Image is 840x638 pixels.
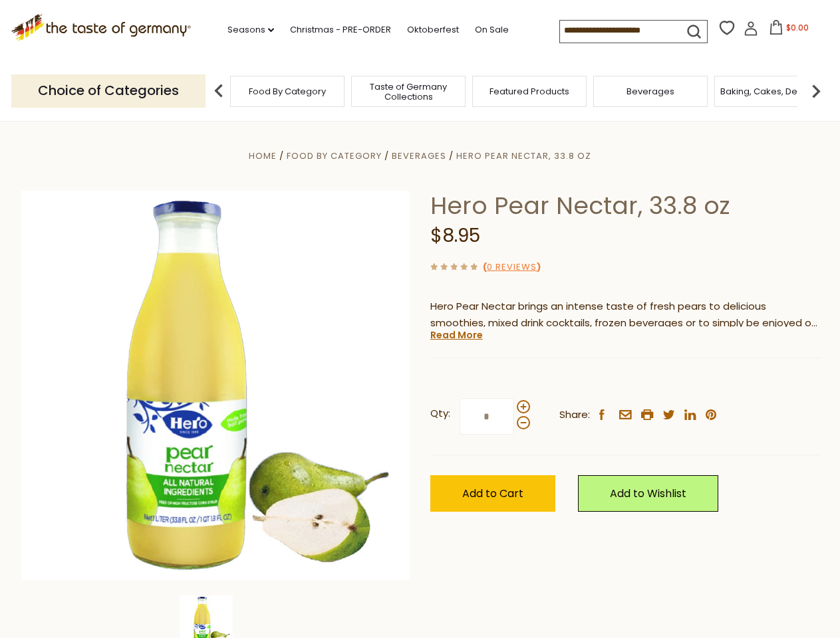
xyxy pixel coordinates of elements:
[206,78,232,104] img: previous arrow
[21,191,410,580] img: Hero Pear Nectar, 33.8 oz
[627,86,674,96] a: Beverages
[786,22,809,33] span: $0.00
[720,86,823,96] a: Baking, Cakes, Desserts
[430,223,480,249] span: $8.95
[490,86,569,96] a: Featured Products
[392,150,446,162] a: Beverages
[430,405,450,422] strong: Qty:
[287,150,382,162] a: Food By Category
[430,298,819,332] p: Hero Pear Nectar brings an intense taste of fresh pears to delicious smoothies, mixed drink cockt...
[460,398,514,435] input: Qty:
[475,23,509,37] a: On Sale
[227,23,274,37] a: Seasons
[11,74,206,107] p: Choice of Categories
[249,150,277,162] a: Home
[462,486,523,501] span: Add to Cart
[407,23,459,37] a: Oktoberfest
[430,191,819,221] h1: Hero Pear Nectar, 33.8 oz
[803,78,829,104] img: next arrow
[290,23,391,37] a: Christmas - PRE-ORDER
[559,407,590,423] span: Share:
[483,261,541,273] span: ( )
[487,261,537,274] a: 0 Reviews
[430,475,555,512] button: Add to Cart
[761,20,817,40] button: $0.00
[249,86,326,96] a: Food By Category
[456,150,591,162] a: Hero Pear Nectar, 33.8 oz
[355,82,462,102] a: Taste of Germany Collections
[430,328,483,342] a: Read More
[578,475,718,512] a: Add to Wishlist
